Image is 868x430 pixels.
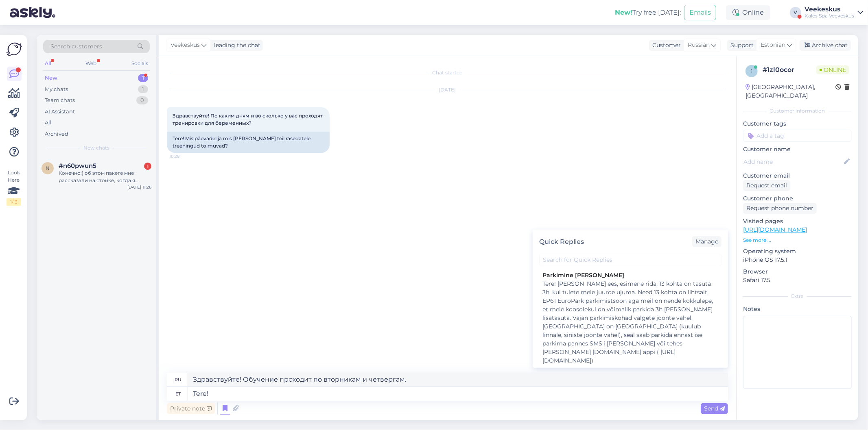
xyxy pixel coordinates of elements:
div: My chats [45,85,68,93]
a: VeekeskusKales Spa Veekeskus [805,6,863,19]
div: Tere! [PERSON_NAME] ees, esimene rida, 13 kohta on tasuta 3h, kui tulete meie juurde ujuma. Need ... [542,280,718,365]
div: [DATE] 11:26 [127,184,151,190]
button: Emails [684,5,716,20]
div: Manage [692,236,722,247]
div: All [43,58,52,69]
div: Private note [167,403,215,414]
input: Add a tag [743,130,852,142]
span: Online [816,65,849,74]
div: New [45,74,57,82]
div: Team chats [45,96,75,104]
div: 1 / 3 [7,198,21,206]
span: Search customers [50,42,102,51]
div: Quick Replies [539,237,584,247]
span: 1 [751,68,752,74]
p: Operating system [743,247,852,256]
div: Parkimine [PERSON_NAME] [542,271,718,280]
div: Kales Spa Veekeskus [805,13,854,19]
img: Askly Logo [7,41,22,57]
div: Socials [130,58,150,69]
p: iPhone OS 17.5.1 [743,256,852,264]
div: ru [175,373,181,387]
div: [GEOGRAPHIC_DATA], [GEOGRAPHIC_DATA] [746,83,835,100]
p: See more ... [743,237,852,244]
span: Send [704,405,725,412]
div: All [45,119,52,127]
textarea: Tere! [188,387,728,401]
span: Estonian [761,41,785,50]
div: AI Assistant [45,108,75,116]
div: 1 [138,74,148,82]
div: Request phone number [743,203,817,214]
p: Safari 17.5 [743,276,852,284]
div: 0 [136,96,148,104]
div: 1 [144,163,151,170]
span: New chats [83,144,109,152]
div: Chat started [167,69,728,76]
div: Archive chat [800,40,851,51]
p: Customer name [743,145,852,154]
p: Customer email [743,172,852,180]
p: Notes [743,305,852,313]
span: #n60pwun5 [59,162,96,169]
div: Конечно:) об этом пакете мне рассказали на стойке, когда я покупала билет на тренировку по аква а... [59,169,151,184]
div: Support [727,41,754,50]
div: Tere! Mis päevadel ja mis [PERSON_NAME] teil rasedatele treeningud toimuvad? [167,132,330,153]
div: Veekeskus [805,6,854,13]
p: Customer tags [743,119,852,128]
div: Look Here [7,169,21,206]
textarea: Привет! [188,373,728,387]
input: Search for Quick Replies [539,254,722,266]
div: Archived [45,130,68,138]
div: Request email [743,180,790,191]
span: Здравствуйте! По каким дням и во сколько у вас проходят тренировки для беременных? [173,113,324,126]
div: leading the chat [211,41,260,50]
b: New! [615,9,632,16]
a: [URL][DOMAIN_NAME] [743,226,807,233]
span: Russian [688,41,710,50]
div: Try free [DATE]: [615,8,681,17]
input: Add name [743,157,842,166]
div: # 1zl0ocor [763,65,816,75]
span: Veekeskus [171,41,200,50]
p: Visited pages [743,217,852,226]
span: 10:28 [169,153,200,159]
div: et [175,387,181,401]
p: Browser [743,267,852,276]
div: [DATE] [167,86,728,93]
div: Extra [743,293,852,300]
div: Customer information [743,107,852,115]
div: Online [726,5,770,20]
p: Customer phone [743,194,852,203]
div: Customer [649,41,681,50]
div: V [790,7,801,18]
span: n [46,165,50,171]
div: Web [84,58,98,69]
div: 1 [138,85,148,93]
